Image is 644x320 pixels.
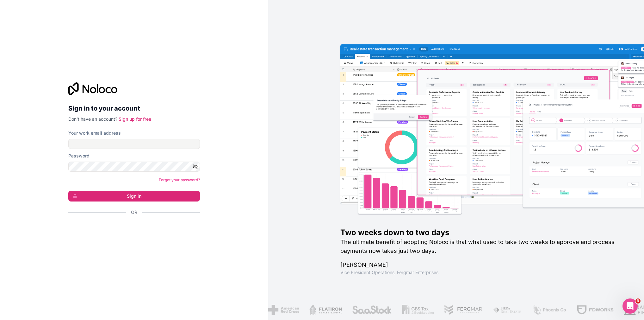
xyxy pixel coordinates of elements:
input: Email address [68,139,200,149]
iframe: Sign in with Google Button [65,222,198,236]
img: /assets/baldridge-DxmPIwAm.png [594,305,635,315]
iframe: Intercom live chat [622,298,638,314]
img: /assets/fdworks-Bi04fVtw.png [547,305,584,315]
label: Password [68,153,90,159]
img: /assets/saastock-C6Zbiodz.png [323,305,362,315]
img: /assets/fiera-fwj2N5v4.png [463,305,493,315]
h1: Vice President Operations , Fergmar Enterprises [340,269,624,276]
h2: Sign in to your account [68,103,200,114]
h1: [PERSON_NAME] [340,260,624,269]
span: Don't have an account? [68,116,117,122]
img: /assets/flatiron-C8eUkumj.png [280,305,313,315]
a: Sign up for free [119,116,151,122]
input: Password [68,162,200,172]
span: 3 [635,298,641,304]
img: /assets/american-red-cross-BAupjrZR.png [239,305,270,315]
h1: Two weeks down to two days [340,227,624,238]
h2: The ultimate benefit of adopting Noloco is that what used to take two weeks to approve and proces... [340,238,624,255]
img: /assets/phoenix-BREaitsQ.png [503,305,537,315]
img: /assets/fergmar-CudnrXN5.png [415,305,453,315]
label: Your work email address [68,130,121,136]
img: /assets/gbstax-C-GtDUiK.png [373,305,405,315]
a: Forgot your password? [159,177,200,182]
button: Sign in [68,191,200,202]
span: Or [131,209,137,215]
